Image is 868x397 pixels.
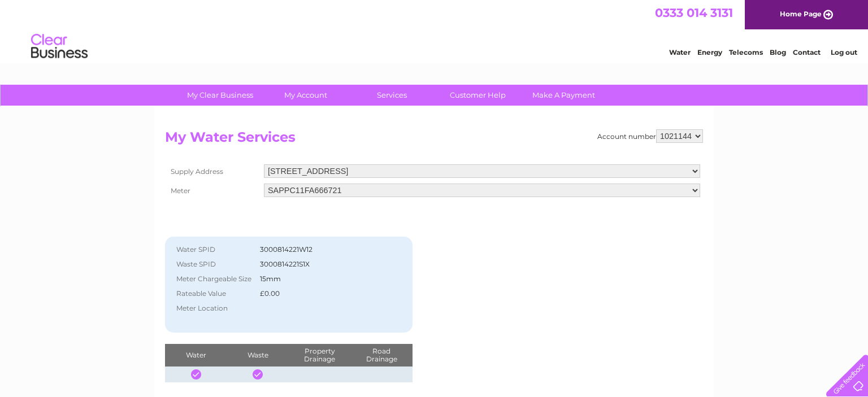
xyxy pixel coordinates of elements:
[165,162,261,181] th: Supply Address
[257,286,387,301] td: £0.00
[793,48,821,56] a: Contact
[171,286,257,301] th: Rateable Value
[227,344,288,367] th: Waste
[655,6,733,20] a: 0333 014 3131
[669,48,691,56] a: Water
[517,85,610,106] a: Make A Payment
[173,85,267,106] a: My Clear Business
[31,29,88,64] img: logo.png
[431,85,524,106] a: Customer Help
[259,85,353,106] a: My Account
[350,344,413,367] th: Road Drainage
[597,129,703,143] div: Account number
[165,344,227,367] th: Water
[770,48,786,56] a: Blog
[171,257,257,272] th: Waste SPID
[729,48,763,56] a: Telecoms
[257,257,387,272] td: 3000814221S1X
[171,272,257,286] th: Meter Chargeable Size
[171,242,257,257] th: Water SPID
[289,344,350,367] th: Property Drainage
[171,301,257,316] th: Meter Location
[345,85,439,106] a: Services
[165,181,261,200] th: Meter
[168,6,702,55] div: Clear Business is a trading name of Verastar Limited (registered in [GEOGRAPHIC_DATA] No. 3667643...
[165,129,703,151] h2: My Water Services
[697,48,722,56] a: Energy
[257,242,387,257] td: 3000814221W12
[831,48,857,56] a: Log out
[257,272,387,286] td: 15mm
